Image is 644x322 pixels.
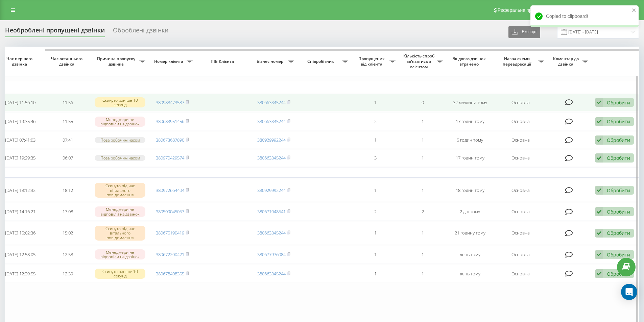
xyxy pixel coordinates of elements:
div: Обробити [607,208,630,215]
div: Менеджери не відповіли на дзвінок [95,117,145,127]
div: Необроблені пропущені дзвінки [5,27,105,37]
a: 380509045057 [156,208,184,215]
div: Скинуто раніше 10 секунд [95,269,145,279]
a: 380663345244 [257,271,286,277]
div: Скинуто раніше 10 секунд [95,97,145,107]
div: Менеджери не відповіли на дзвінок [95,249,145,259]
td: 1 [399,132,446,148]
a: 380671048541 [257,208,286,215]
td: 12:58 [44,246,91,264]
td: 3 [352,150,399,166]
span: Як довго дзвінок втрачено [452,56,488,67]
div: Скинуто під час вітального повідомлення [95,226,145,241]
div: Поза робочим часом [95,155,145,161]
span: Час останнього дзвінка [49,56,86,67]
td: 32 хвилини тому [446,94,494,112]
td: Основна [494,265,548,283]
td: Основна [494,150,548,166]
td: 2 [399,203,446,221]
td: 1 [399,113,446,130]
a: 380988473587 [156,99,184,105]
span: Реферальна програма [498,7,547,13]
td: 5 годин тому [446,132,494,148]
td: Основна [494,132,548,148]
div: Обробити [607,99,630,106]
td: Основна [494,113,548,130]
td: 1 [352,132,399,148]
td: 1 [352,222,399,244]
div: Обробити [607,187,630,194]
button: Експорт [508,26,540,38]
div: Обробити [607,118,630,125]
td: 11:55 [44,113,91,130]
td: 2 дні тому [446,203,494,221]
span: Коментар до дзвінка [551,56,582,67]
div: Скинуто під час вітального повідомлення [95,183,145,198]
span: Пропущених від клієнта [355,56,389,67]
td: 0 [399,94,446,112]
td: Основна [494,179,548,201]
div: Обробити [607,155,630,161]
a: 380663345244 [257,155,286,161]
td: 17 годин тому [446,113,494,130]
a: 380663345244 [257,118,286,124]
a: 380663345244 [257,99,286,105]
div: Обробити [607,271,630,277]
a: 380683951456 [156,118,184,124]
td: 1 [399,150,446,166]
span: Бізнес номер [254,59,288,64]
td: 17:08 [44,203,91,221]
div: Оброблені дзвінки [113,27,168,37]
a: 380929992244 [257,187,286,193]
td: день тому [446,246,494,264]
td: 11:56 [44,94,91,112]
a: 380677976084 [257,251,286,257]
span: Номер клієнта [152,59,187,64]
td: 18 годин тому [446,179,494,201]
a: 380673687890 [156,137,184,143]
td: 06:07 [44,150,91,166]
td: Основна [494,203,548,221]
td: Основна [494,94,548,112]
a: 380663345244 [257,230,286,236]
span: ПІБ Клієнта [202,59,244,64]
a: 380929992244 [257,137,286,143]
a: 380972664404 [156,187,184,193]
td: день тому [446,265,494,283]
span: Співробітник [301,59,342,64]
td: 2 [352,203,399,221]
td: 21 годину тому [446,222,494,244]
div: Copied to clipboard! [530,5,639,27]
td: 1 [352,179,399,201]
div: Обробити [607,230,630,236]
a: 380672200421 [156,251,184,257]
td: 1 [399,246,446,264]
td: 12:39 [44,265,91,283]
td: 2 [352,113,399,130]
span: Назва схеми переадресації [497,56,538,67]
td: 07:41 [44,132,91,148]
span: Час першого дзвінка [2,56,39,67]
span: Кількість спроб зв'язатись з клієнтом [402,53,437,69]
a: 380675190419 [156,230,184,236]
td: 1 [352,94,399,112]
td: Основна [494,246,548,264]
td: 1 [399,179,446,201]
a: 380970429574 [156,155,184,161]
td: 1 [352,246,399,264]
div: Open Intercom Messenger [621,284,637,300]
div: Менеджери не відповіли на дзвінок [95,206,145,217]
td: 17 годин тому [446,150,494,166]
div: Обробити [607,251,630,258]
a: 380678408355 [156,271,184,277]
td: 15:02 [44,222,91,244]
td: 1 [399,265,446,283]
div: Обробити [607,137,630,143]
td: 1 [399,222,446,244]
button: close [632,7,637,14]
span: Причина пропуску дзвінка [95,56,139,67]
div: Поза робочим часом [95,137,145,143]
td: Основна [494,222,548,244]
td: 1 [352,265,399,283]
td: 18:12 [44,179,91,201]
